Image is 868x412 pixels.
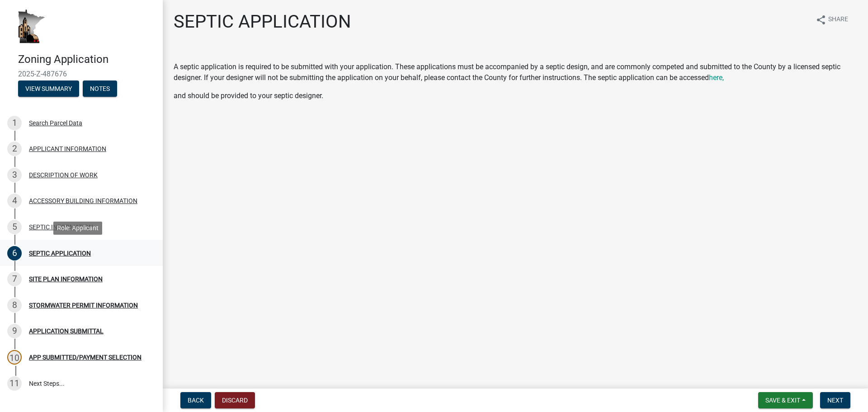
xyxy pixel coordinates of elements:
[7,272,22,286] div: 7
[18,53,156,66] h4: Zoning Application
[7,168,22,182] div: 3
[18,81,79,97] button: View Summary
[18,9,45,43] img: Houston County, Minnesota
[29,146,106,152] div: APPLICANT INFORMATION
[174,11,351,33] h1: SEPTIC APPLICATION
[709,73,724,82] a: here,
[7,324,22,338] div: 9
[29,172,98,178] div: DESCRIPTION OF WORK
[828,14,848,25] span: Share
[29,198,137,204] div: ACCESSORY BUILDING INFORMATION
[808,11,855,28] button: shareShare
[7,194,22,208] div: 4
[18,70,145,78] span: 2025-Z-487676
[29,328,104,334] div: APPLICATION SUBMITTAL
[7,142,22,156] div: 2
[174,62,840,82] span: A septic application is required to be submitted with your application. These applications must b...
[83,81,117,97] button: Notes
[758,392,813,408] button: Save & Exit
[29,120,82,126] div: Search Parcel Data
[53,222,102,235] div: Role: Applicant
[765,397,800,404] span: Save & Exit
[29,224,93,230] div: SEPTIC INFORMATION
[7,298,22,313] div: 8
[83,85,117,93] wm-modal-confirm: Notes
[215,392,255,408] button: Discard
[816,14,826,25] i: share
[827,397,843,404] span: Next
[7,116,22,130] div: 1
[820,392,850,408] button: Next
[174,51,857,112] div: and should be provided to your septic designer.
[7,350,22,365] div: 10
[188,397,204,404] span: Back
[7,220,22,234] div: 5
[29,354,142,360] div: APP SUBMITTED/PAYMENT SELECTION
[18,85,79,93] wm-modal-confirm: Summary
[29,250,91,256] div: SEPTIC APPLICATION
[7,376,22,391] div: 11
[29,302,138,308] div: STORMWATER PERMIT INFORMATION
[29,276,103,282] div: SITE PLAN INFORMATION
[180,392,211,408] button: Back
[7,246,22,260] div: 6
